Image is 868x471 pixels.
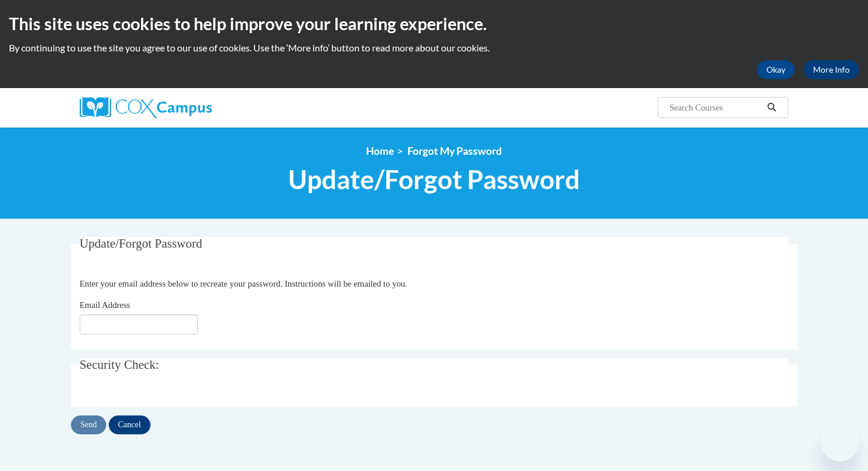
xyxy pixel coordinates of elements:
img: Cox Campus [80,97,212,118]
span: Email Address [80,300,130,310]
a: More Info [804,60,859,79]
span: Security Check: [80,358,159,372]
a: Home [366,145,394,157]
span: Update/Forgot Password [80,236,203,251]
span: Update/Forgot Password [288,164,580,195]
iframe: Button to launch messaging window [821,424,859,462]
a: Cox Campus [80,97,304,118]
input: Search Courses [668,100,763,115]
button: Search [763,100,781,115]
input: Cancel [109,415,151,434]
span: Forgot My Password [407,145,502,157]
span: Enter your email address below to recreate your password. Instructions will be emailed to you. [80,279,407,288]
input: Email [80,314,198,334]
button: Okay [757,60,795,79]
h2: This site uses cookies to help improve your learning experience. [9,12,859,35]
p: By continuing to use the site you agree to our use of cookies. Use the ‘More info’ button to read... [9,41,859,54]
